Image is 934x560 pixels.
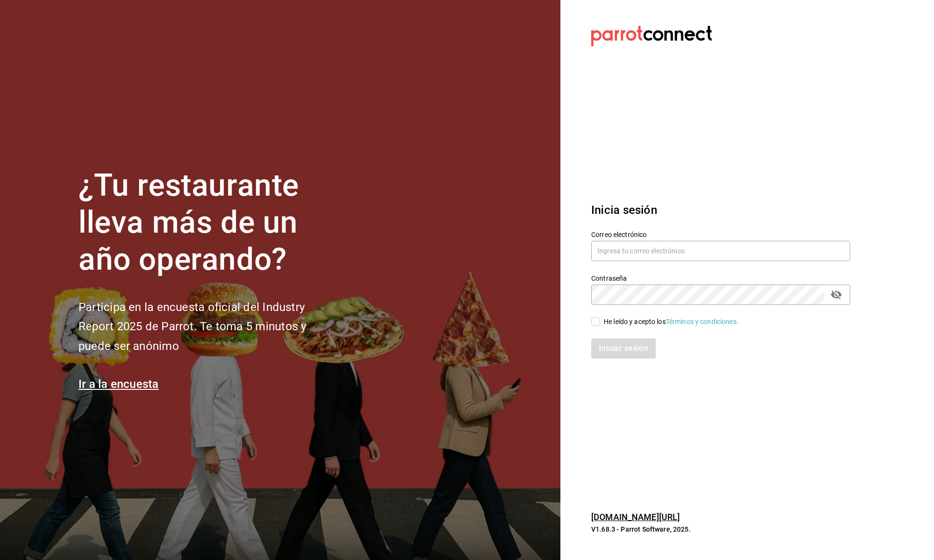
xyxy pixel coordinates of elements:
[604,317,739,327] div: He leído y acepto los
[78,167,338,278] h1: ¿Tu restaurante lleva más de un año operando?
[591,524,850,534] p: V1.68.3 - Parrot Software, 2025.
[591,231,850,238] label: Correo electrónico
[591,241,850,261] input: Ingresa tu correo electrónico
[591,201,850,219] h3: Inicia sesión
[666,318,739,325] a: Términos y condiciones.
[78,377,159,391] a: Ir a la encuesta
[591,512,680,522] a: [DOMAIN_NAME][URL]
[78,298,338,356] h2: Participa en la encuesta oficial del Industry Report 2025 de Parrot. Te toma 5 minutos y puede se...
[828,286,844,303] button: passwordField
[591,275,850,282] label: Contraseña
